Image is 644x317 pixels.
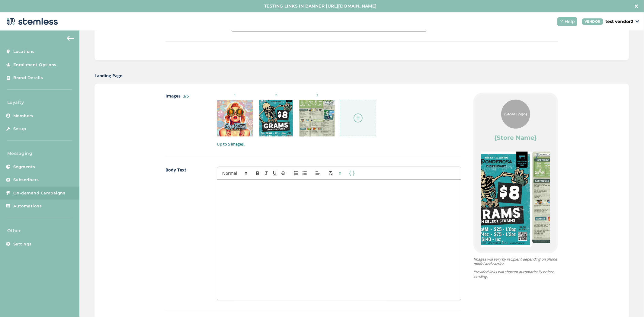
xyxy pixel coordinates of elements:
[13,113,34,119] span: Members
[217,93,253,98] small: 1
[354,114,363,123] img: icon-circle-plus-45441306.svg
[614,288,644,317] iframe: Chat Widget
[13,177,39,183] span: Subscribers
[636,20,639,23] img: icon_down-arrow-small-66adaf34.svg
[13,203,42,209] span: Automations
[565,18,575,25] span: Help
[560,20,563,23] img: icon-help-white-03924b79.svg
[13,241,32,247] span: Settings
[13,190,66,196] span: On-demand Campaigns
[13,62,56,68] span: Enrollment Options
[165,167,205,300] label: Body Text
[520,251,529,260] button: Item 2
[299,93,335,98] small: 3
[511,251,520,260] button: Item 1
[532,152,604,243] img: 2Q==
[183,93,189,99] label: 3/5
[13,49,35,55] span: Locations
[473,270,558,279] p: Provided links will shorten automatically before sending.
[13,75,43,81] span: Brand Details
[67,36,74,41] img: icon-arrow-back-accent-c549486e.svg
[495,133,537,142] label: {Store Name}
[635,5,638,8] img: icon-close-white-1ed751a3.svg
[258,93,294,98] small: 2
[505,111,527,117] span: {Store Logo}
[165,93,205,147] label: Images
[95,72,122,79] label: Landing Page
[460,152,532,247] img: 9k=
[502,251,511,260] button: Item 0
[258,100,294,136] img: 9k=
[582,18,603,25] div: VENDOR
[299,100,335,136] img: 2Q==
[217,141,461,147] label: Up to 5 images.
[473,257,558,266] p: Images will vary by recipient depending on phone model and carrier.
[13,164,35,170] span: Segments
[6,3,635,9] label: TESTING LINKS IN BANNER [URL][DOMAIN_NAME]
[13,126,26,132] span: Setup
[605,18,633,25] p: test vendor2
[5,15,58,27] img: logo-dark-0685b13c.svg
[217,100,253,136] img: Z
